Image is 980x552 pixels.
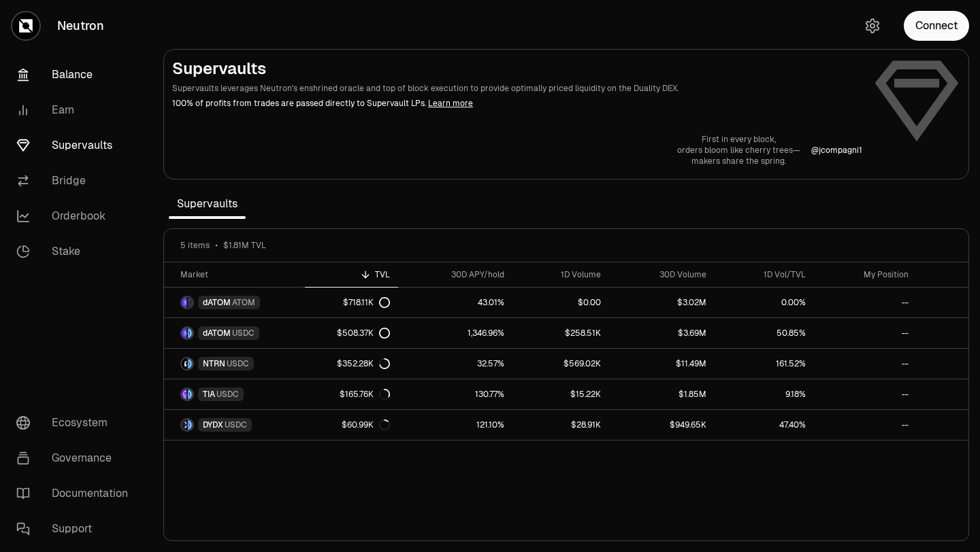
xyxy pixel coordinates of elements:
a: Learn more [428,98,473,109]
a: @jcompagni1 [811,145,862,156]
a: -- [814,410,917,440]
a: $165.76K [305,379,399,409]
a: 1,346.96% [398,318,512,348]
a: 43.01% [398,288,512,317]
img: ATOM Logo [188,297,193,308]
span: DYDX [203,419,223,430]
a: 32.57% [398,349,512,379]
img: USDC Logo [188,419,193,430]
span: USDC [227,358,249,369]
span: 5 items [180,240,210,251]
a: Orderbook [5,199,147,234]
a: 47.40% [715,410,814,440]
div: 1D Vol/TVL [723,269,806,280]
div: Market [180,269,297,280]
a: Supervaults [5,128,147,163]
a: NTRN LogoUSDC LogoNTRNUSDC [164,349,305,379]
img: USDC Logo [188,358,193,369]
button: Connect [904,11,969,41]
p: Supervaults leverages Neutron's enshrined oracle and top of block execution to provide optimally ... [172,82,862,94]
a: $352.28K [305,349,399,379]
img: TIA Logo [182,389,186,400]
span: dATOM [203,297,231,308]
div: $508.37K [337,328,390,339]
img: DYDX Logo [182,419,186,430]
a: Balance [5,57,147,92]
a: 161.52% [715,349,814,379]
span: NTRN [203,358,225,369]
div: 1D Volume [521,269,601,280]
a: Ecosystem [5,405,147,441]
a: $949.65K [609,410,715,440]
a: $258.51K [512,318,609,348]
a: $11.49M [609,349,715,379]
a: $28.91K [512,410,609,440]
a: $15.22K [512,379,609,409]
a: $718.11K [305,288,399,317]
a: Support [5,511,147,547]
span: USDC [232,328,255,339]
p: First in every block, [677,134,800,145]
a: -- [814,288,917,317]
a: $508.37K [305,318,399,348]
a: -- [814,379,917,409]
span: TIA [203,389,215,400]
img: NTRN Logo [182,358,186,369]
a: $3.02M [609,288,715,317]
a: TIA LogoUSDC LogoTIAUSDC [164,379,305,409]
div: $60.99K [342,419,390,430]
span: ATOM [232,297,255,308]
div: $718.11K [343,297,390,308]
a: 9.18% [715,379,814,409]
a: $0.00 [512,288,609,317]
a: First in every block,orders bloom like cherry trees—makers share the spring. [677,134,800,167]
a: Earn [5,92,147,128]
span: USDC [216,389,239,400]
a: $569.02K [512,349,609,379]
img: dATOM Logo [182,328,186,339]
a: DYDX LogoUSDC LogoDYDXUSDC [164,410,305,440]
a: 0.00% [715,288,814,317]
img: dATOM Logo [182,297,186,308]
a: -- [814,318,917,348]
p: 100% of profits from trades are passed directly to Supervault LPs. [172,97,862,109]
a: Bridge [5,163,147,199]
a: Stake [5,234,147,269]
p: orders bloom like cherry trees— [677,145,800,156]
div: 30D Volume [617,269,706,280]
div: My Position [822,269,909,280]
span: $1.81M TVL [223,240,266,251]
div: $352.28K [337,358,390,369]
a: -- [814,349,917,379]
h2: Supervaults [172,58,862,80]
a: Governance [5,441,147,476]
a: $1.85M [609,379,715,409]
span: Supervaults [169,190,246,218]
a: $60.99K [305,410,399,440]
a: $3.69M [609,318,715,348]
div: 30D APY/hold [406,269,504,280]
div: $165.76K [340,389,390,400]
a: dATOM LogoATOM LogodATOMATOM [164,288,305,317]
span: USDC [225,419,247,430]
a: 50.85% [715,318,814,348]
p: makers share the spring. [677,156,800,167]
a: dATOM LogoUSDC LogodATOMUSDC [164,318,305,348]
p: @ jcompagni1 [811,145,862,156]
a: 121.10% [398,410,512,440]
a: Documentation [5,476,147,511]
img: USDC Logo [188,389,193,400]
a: 130.77% [398,379,512,409]
div: TVL [313,269,391,280]
span: dATOM [203,328,231,339]
img: USDC Logo [188,328,193,339]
